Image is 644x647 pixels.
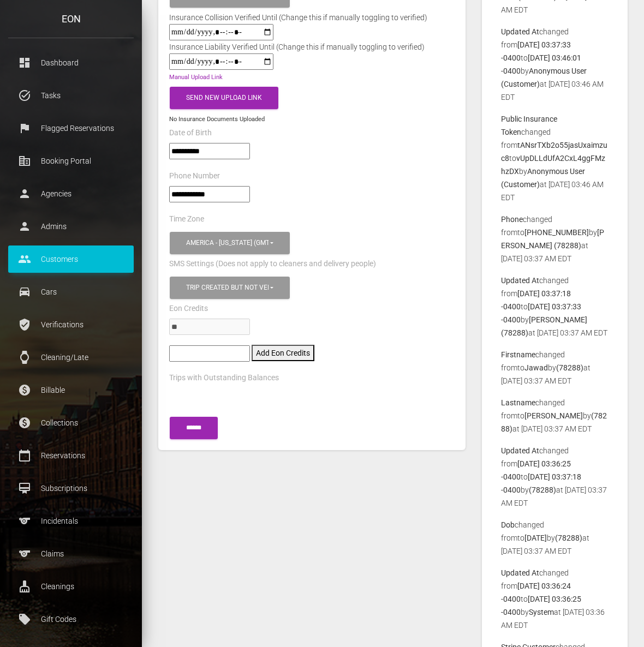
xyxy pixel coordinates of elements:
[501,40,571,62] b: [DATE] 03:37:33 -0400
[16,251,126,267] p: Customers
[529,486,556,494] b: (78288)
[501,289,571,311] b: [DATE] 03:37:18 -0400
[529,608,554,616] b: System
[8,409,134,436] a: paid Collections
[501,302,581,324] b: [DATE] 03:37:33 -0400
[555,534,582,542] b: (78288)
[501,446,539,455] b: Updated At
[524,228,589,237] b: [PHONE_NUMBER]
[169,373,279,384] label: Trips with Outstanding Balances
[16,415,126,431] p: Collections
[501,213,609,265] p: changed from to by at [DATE] 03:37 AM EDT
[186,238,269,248] div: America - [US_STATE] (GMT -05:00)
[8,344,134,371] a: watch Cleaning/Late
[501,53,581,75] b: [DATE] 03:46:01 -0400
[16,55,126,71] p: Dashboard
[161,40,433,53] div: Insurance Liability Verified Until (Change this if manually toggling to verified)
[556,363,583,372] b: (78288)
[8,376,134,404] a: paid Billable
[16,87,126,104] p: Tasks
[501,215,523,224] b: Phone
[252,345,314,361] button: Add Eon Credits
[501,459,571,481] b: [DATE] 03:36:25 -0400
[524,534,547,542] b: [DATE]
[501,396,609,435] p: changed from to by at [DATE] 03:37 AM EDT
[170,87,278,109] button: Send New Upload Link
[186,283,269,292] div: Trip created but not verified , Customer is verified and trip is set to go
[16,447,126,464] p: Reservations
[501,112,609,204] p: changed from to by at [DATE] 03:46 AM EDT
[501,27,539,36] b: Updated At
[169,128,212,139] label: Date of Birth
[501,115,557,136] b: Public Insurance Token
[8,147,134,175] a: corporate_fare Booking Portal
[16,153,126,169] p: Booking Portal
[169,171,220,182] label: Phone Number
[8,540,134,567] a: sports Claims
[501,582,571,603] b: [DATE] 03:36:24 -0400
[8,115,134,142] a: flag Flagged Reservations
[8,475,134,502] a: card_membership Subscriptions
[501,67,587,88] b: Anonymous User (Customer)
[501,350,535,359] b: Firstname
[501,520,515,529] b: Dob
[8,442,134,469] a: calendar_today Reservations
[8,606,134,633] a: local_offer Gift Codes
[16,218,126,235] p: Admins
[501,154,605,176] b: vUpDLLdUfA2CxL4ggFMzhzDX
[169,74,223,81] a: Manual Upload Link
[8,278,134,305] a: drive_eta Cars
[16,316,126,333] p: Verifications
[16,185,126,202] p: Agencies
[16,611,126,627] p: Gift Codes
[501,274,609,339] p: changed from to by at [DATE] 03:37 AM EDT
[169,214,204,225] label: Time Zone
[16,546,126,562] p: Claims
[169,303,208,314] label: Eon Credits
[501,167,585,189] b: Anonymous User (Customer)
[16,120,126,136] p: Flagged Reservations
[501,348,609,387] p: changed from to by at [DATE] 03:37 AM EDT
[8,573,134,600] a: cleaning_services Cleanings
[8,82,134,109] a: task_alt Tasks
[169,259,376,269] label: SMS Settings (Does not apply to cleaners and delivery people)
[8,311,134,338] a: verified_user Verifications
[169,116,265,123] small: No Insurance Documents Uploaded
[501,472,581,494] b: [DATE] 03:37:18 -0400
[501,444,609,510] p: changed from to by at [DATE] 03:37 AM EDT
[524,411,583,420] b: [PERSON_NAME]
[16,480,126,496] p: Subscriptions
[16,513,126,529] p: Incidentals
[501,315,587,337] b: [PERSON_NAME] (78288)
[501,398,535,407] b: Lastname
[16,349,126,366] p: Cleaning/Late
[161,11,436,24] div: Insurance Collision Verified Until (Change this if manually toggling to verified)
[501,595,581,616] b: [DATE] 03:36:25 -0400
[501,25,609,104] p: changed from to by at [DATE] 03:46 AM EDT
[8,213,134,240] a: person Admins
[8,49,134,76] a: dashboard Dashboard
[501,141,607,163] b: tANsrTXb2o55jasUxaimzuc8
[8,507,134,535] a: sports Incidentals
[8,180,134,207] a: person Agencies
[501,568,539,577] b: Updated At
[170,277,290,299] button: Trip created but not verified, Customer is verified and trip is set to go
[16,284,126,300] p: Cars
[501,566,609,632] p: changed from to by at [DATE] 03:36 AM EDT
[8,245,134,273] a: people Customers
[16,382,126,398] p: Billable
[16,578,126,595] p: Cleanings
[170,232,290,254] button: America - New York (GMT -05:00)
[501,518,609,558] p: changed from to by at [DATE] 03:37 AM EDT
[524,363,548,372] b: Jawad
[501,276,539,285] b: Updated At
